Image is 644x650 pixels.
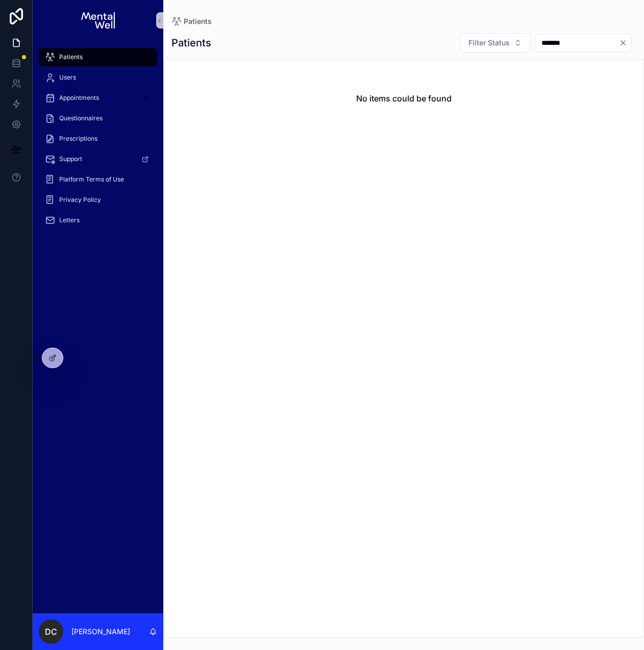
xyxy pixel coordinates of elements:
[45,626,57,638] span: DC
[39,68,157,87] a: Users
[184,16,212,27] span: Patients
[39,150,157,168] a: Support
[39,191,157,209] a: Privacy Policy
[59,114,103,122] span: Questionnaires
[59,155,82,163] span: Support
[81,12,114,29] img: App logo
[71,627,130,637] p: [PERSON_NAME]
[59,53,83,61] span: Patients
[39,89,157,107] a: Appointments
[59,94,99,102] span: Appointments
[39,109,157,127] a: Questionnaires
[39,48,157,66] a: Patients
[33,41,163,243] div: scrollable content
[59,73,76,82] span: Users
[171,36,211,50] h1: Patients
[39,170,157,189] a: Platform Terms of Use
[619,39,631,47] button: Clear
[59,216,80,224] span: Letters
[39,211,157,229] a: Letters
[460,33,531,53] button: Select Button
[59,196,101,204] span: Privacy Policy
[59,175,124,184] span: Platform Terms of Use
[59,135,97,143] span: Prescriptions
[171,16,212,27] a: Patients
[39,129,157,148] a: Prescriptions
[356,92,452,105] h2: No items could be found
[468,38,510,48] span: Filter Status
